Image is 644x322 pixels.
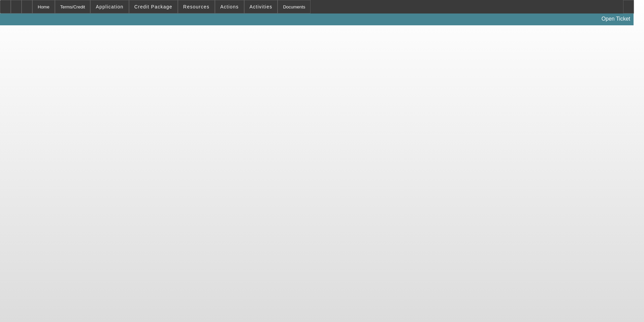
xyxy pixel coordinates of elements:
button: Resources [178,0,215,13]
button: Application [91,0,128,13]
button: Actions [215,0,244,13]
span: Application [96,4,123,9]
span: Activities [250,4,272,9]
span: Resources [183,4,210,9]
button: Activities [245,0,278,13]
button: Credit Package [129,0,178,13]
span: Credit Package [134,4,172,9]
a: Open Ticket [599,13,633,25]
span: Actions [220,4,239,9]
